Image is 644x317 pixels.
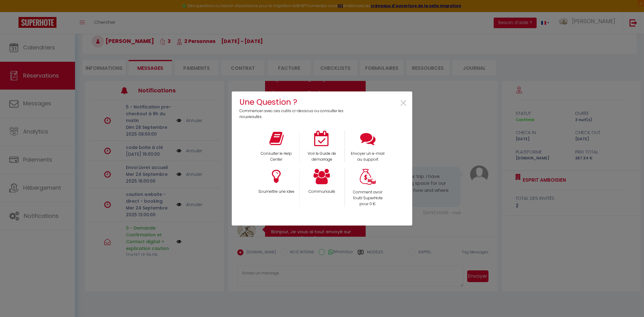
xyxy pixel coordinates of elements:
button: Close [399,96,408,110]
p: Soumettre une idee [258,189,295,195]
h4: Une Question ? [239,96,348,108]
p: Commencer avec ces outils ci-dessous ou consulter les nouveautés. [239,108,348,120]
p: Envoyer un e-mail au support [349,151,387,163]
img: Money bag [360,169,376,185]
p: Comment avoir l'outil SuperHote pour 0 € [349,189,387,207]
p: Consulter le Help Center [258,151,295,163]
span: × [399,94,408,113]
p: Voir le Guide de démarrage [304,151,341,163]
button: Ouvrir le widget de chat LiveChat [5,2,23,21]
p: Communauté [304,189,341,195]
